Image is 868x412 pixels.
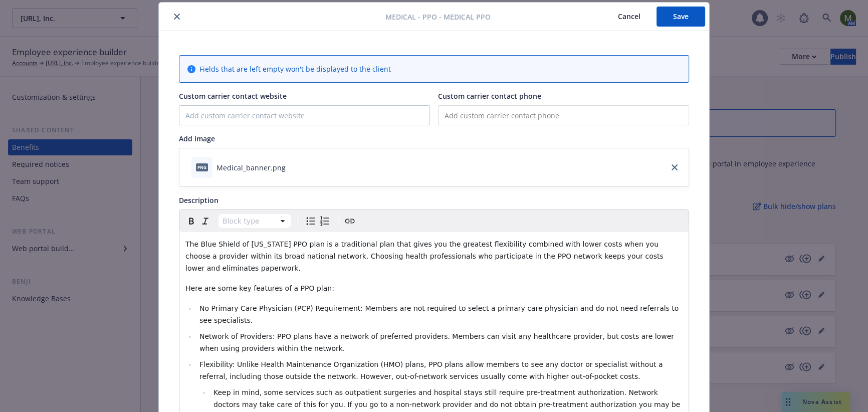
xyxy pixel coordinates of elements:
[669,161,681,173] a: close
[179,195,219,205] span: Description
[179,134,215,143] span: Add image
[196,163,208,171] span: png
[185,284,334,292] span: Here are some key features of a PPO plan:
[318,214,332,228] button: Numbered list
[199,304,681,324] span: No Primary Care Physician (PCP) Requirement: Members are not required to select a primary care ph...
[171,11,183,23] button: close
[219,214,291,228] button: Block type
[343,214,357,228] button: Create link
[185,240,666,272] span: The Blue Shield of [US_STATE] PPO plan is a traditional plan that gives you the greatest flexibil...
[438,105,689,125] input: Add custom carrier contact phone
[602,7,657,27] button: Cancel
[199,360,665,380] span: Flexibility: Unlike Health Maintenance Organization (HMO) plans, PPO plans allow members to see a...
[438,91,541,101] span: Custom carrier contact phone
[657,7,705,27] button: Save
[290,162,298,173] button: download file
[199,332,676,352] span: Network of Providers: PPO plans have a network of preferred providers. Members can visit any heal...
[216,162,286,173] div: Medical_banner.png
[184,214,198,228] button: Bold
[304,214,318,228] button: Bulleted list
[179,106,429,125] input: Add custom carrier contact website
[198,214,212,228] button: Italic
[385,12,491,22] span: Medical - PPO - Medical PPO
[179,91,287,101] span: Custom carrier contact website
[304,214,332,228] div: toggle group
[199,64,391,74] span: Fields that are left empty won't be displayed to the client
